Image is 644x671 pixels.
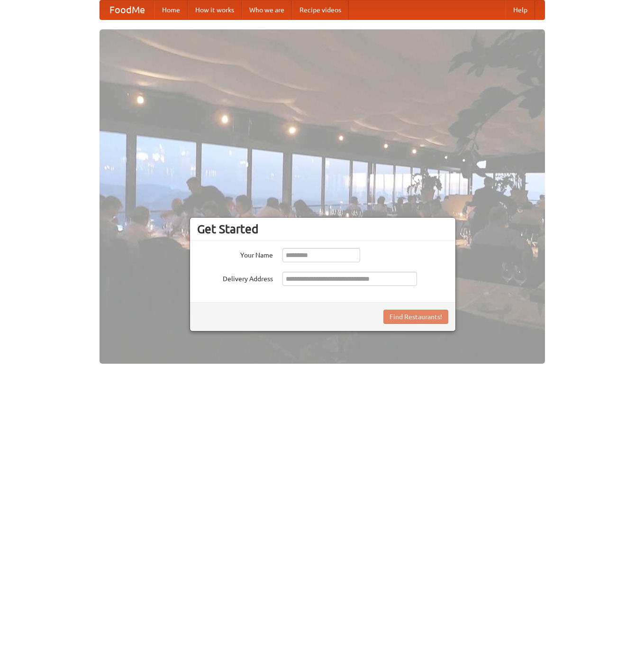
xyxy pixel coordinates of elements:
[154,0,188,19] a: Home
[242,0,292,19] a: Who we are
[383,310,448,324] button: Find Restaurants!
[506,0,535,19] a: Help
[197,248,273,260] label: Your Name
[197,272,273,284] label: Delivery Address
[292,0,349,19] a: Recipe videos
[100,0,154,19] a: FoodMe
[188,0,242,19] a: How it works
[197,222,448,236] h3: Get Started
